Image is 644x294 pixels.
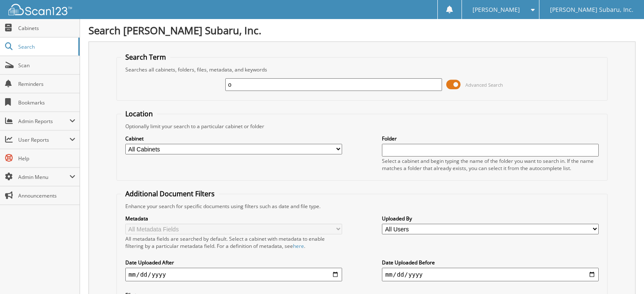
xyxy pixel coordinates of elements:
span: [PERSON_NAME] [473,7,520,12]
label: Date Uploaded Before [382,259,599,266]
span: Cabinets [18,25,75,32]
span: Search [18,43,74,50]
label: Folder [382,135,599,142]
legend: Additional Document Filters [121,189,219,198]
div: Enhance your search for specific documents using filters such as date and file type. [121,203,603,210]
span: User Reports [18,136,69,143]
div: Optionally limit your search to a particular cabinet or folder [121,123,603,130]
legend: Search Term [121,52,170,62]
span: Announcements [18,192,75,199]
span: Help [18,155,75,162]
span: Admin Reports [18,118,69,125]
label: Date Uploaded After [125,259,342,266]
span: [PERSON_NAME] Subaru, Inc. [550,7,633,12]
div: All metadata fields are searched by default. Select a cabinet with metadata to enable filtering b... [125,235,342,250]
label: Metadata [125,215,342,222]
input: end [382,268,599,281]
h1: Search [PERSON_NAME] Subaru, Inc. [88,23,636,37]
span: Admin Menu [18,173,69,181]
span: Scan [18,62,75,69]
img: scan123-logo-white.svg [8,4,72,15]
input: start [125,268,342,281]
div: Searches all cabinets, folders, files, metadata, and keywords [121,66,603,73]
div: Select a cabinet and begin typing the name of the folder you want to search in. If the name match... [382,157,599,172]
a: here [293,242,304,250]
span: Advanced Search [465,82,503,88]
span: Bookmarks [18,99,75,106]
label: Cabinet [125,135,342,142]
label: Uploaded By [382,215,599,222]
span: Reminders [18,80,75,88]
legend: Location [121,109,157,118]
